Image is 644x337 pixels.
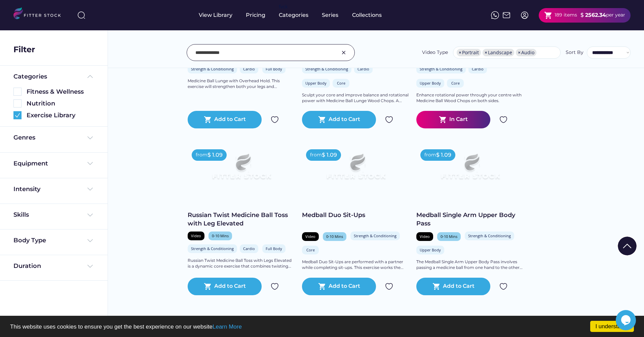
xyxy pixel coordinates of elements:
img: Frame%20%284%29.svg [86,134,94,142]
div: Categories [279,11,308,19]
div: Strength & Conditioning [305,66,348,71]
div: 0-10 Mins [441,234,457,239]
li: Landscape [483,49,514,56]
div: Enhance rotational power through your centre with Medicine Ball Wood Chops on both sides. [416,92,524,104]
div: Cardio [243,66,255,71]
a: I understand! [590,321,634,332]
div: In Cart [449,116,468,124]
div: Add to Cart [329,282,360,290]
div: Upper Body [420,81,441,86]
div: from [196,152,207,158]
div: Core [305,247,315,252]
div: 0-10 Mins [326,234,343,239]
span: × [485,50,487,55]
div: Russian Twist Medicine Ball Toss with Legs Elevated is a dynamic core exercise that combines twis... [188,258,295,269]
div: $ 1.09 [207,151,223,159]
div: Add to Cart [443,282,475,290]
li: Portrait [457,49,481,56]
button: shopping_cart [439,116,447,124]
div: Cardio [243,246,255,251]
img: Rectangle%205126.svg [13,88,22,96]
img: Frame%2051.svg [502,11,510,19]
span: × [518,50,521,55]
div: Video [305,234,315,239]
div: Core [450,81,460,86]
span: × [459,50,461,55]
img: Frame%2079%20%281%29.svg [313,145,399,194]
strong: 2562.34 [585,12,606,18]
div: $ 1.09 [436,151,451,159]
a: Learn More [213,324,242,330]
li: Audio [516,49,536,56]
img: Frame%20%284%29.svg [86,262,94,270]
p: This website uses cookies to ensure you get the best experience on our website [10,324,634,330]
img: Frame%20%284%29.svg [86,185,94,193]
div: Strength & Conditioning [354,233,396,238]
div: $ [580,11,584,19]
button: shopping_cart [318,116,326,124]
div: 0-10 Mins [212,233,229,238]
button: shopping_cart [432,282,441,290]
div: Video Type [422,49,448,56]
iframe: chat widget [616,310,637,330]
div: Medball Duo Sit-Ups are performed with a partner while completing sit-ups. This exercise works th... [302,259,410,271]
img: profile-circle.svg [521,11,529,19]
div: Add to Cart [214,282,246,290]
div: Duration [13,262,41,270]
button: shopping_cart [544,11,553,20]
div: Medball Single Arm Upper Body Pass [416,211,524,228]
img: Frame%20%284%29.svg [86,211,94,219]
div: Cardio [472,66,484,71]
img: Group%201000002326.svg [340,49,348,57]
img: Group%201000002324.svg [271,116,279,124]
div: Series [322,11,339,19]
div: fvck [279,3,288,10]
div: Medicine Ball Lunge with Overhead Hold. This exercise will strengthen both your legs and... [188,78,295,90]
div: The Medball Single Arm Upper Body Pass involves passing a medicine ball from one hand to the othe... [416,259,524,271]
div: Upper Body [420,247,441,252]
div: Core [336,81,346,86]
div: $ 1.09 [322,151,337,159]
div: Medball Duo Sit-Ups [302,211,410,219]
img: search-normal%203.svg [77,11,85,19]
div: Exercise Library [27,111,94,120]
div: Sort By [566,49,583,56]
img: Frame%2079%20%281%29.svg [198,145,285,194]
div: from [424,152,436,158]
div: Full Body [266,246,282,251]
div: Add to Cart [329,116,360,124]
button: shopping_cart [204,282,212,290]
div: Equipment [13,159,48,168]
div: Upper Body [305,81,327,86]
div: Genres [13,133,35,142]
div: per year [606,12,625,19]
div: Russian Twist Medicine Ball Toss with Leg Elevated [188,211,295,228]
div: Skills [13,211,30,219]
img: meteor-icons_whatsapp%20%281%29.svg [491,11,499,19]
img: Group%201000002322%20%281%29.svg [618,237,637,255]
div: from [310,152,322,158]
div: Pricing [246,11,265,19]
div: Nutrition [27,99,94,108]
div: Categories [13,72,47,81]
div: 189 items [555,12,577,19]
img: Group%201000002324.svg [499,282,507,290]
img: Frame%20%284%29.svg [86,237,94,245]
div: Add to Cart [214,116,246,124]
img: Group%201000002324.svg [385,282,393,290]
img: Group%201000002324.svg [385,116,393,124]
div: View Library [199,11,232,19]
button: shopping_cart [204,116,212,124]
img: LOGO.svg [13,7,67,21]
div: Sculpt your core and improve balance and rotational power with Medicine Ball Lunge Wood Chops. A... [302,92,410,104]
img: Frame%2079%20%281%29.svg [427,145,513,194]
div: Filter [13,44,35,55]
div: Body Type [13,236,46,245]
div: Intensity [13,185,40,193]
